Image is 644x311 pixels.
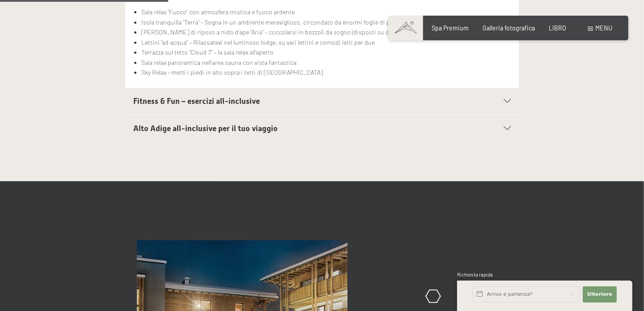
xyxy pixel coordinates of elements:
a: Galleria fotografica [483,24,535,32]
font: [PERSON_NAME] di riposo a nido d'ape "Aria" – coccolarsi in bozzoli da sogno (disposti su due liv... [141,28,412,36]
font: Sky Relax - metti i piedi in alto sopra i tetti di [GEOGRAPHIC_DATA] [141,68,323,76]
font: Isola tranquilla "Terra" - Sogna in un ambiente meraviglioso, circondato da enormi foglie di pino [141,18,399,26]
font: Alto Adige all-inclusive per il tuo viaggio [133,124,278,133]
font: Sala relax panoramica nell'area sauna con vista fantastica [141,59,297,66]
font: Fitness & Fun – esercizi all-inclusive [133,97,260,106]
font: Sala relax "Fuoco" con atmosfera mistica e fuoco ardente [141,8,295,16]
button: Ulteriore [583,286,617,302]
a: LIBRO [549,24,566,32]
a: Spa Premium [432,24,469,32]
font: Richiesta rapida [457,272,493,277]
font: menu [596,24,613,32]
font: Ulteriore [587,291,612,297]
font: Terrazza sul tetto “Cloud 7” – la sala relax all’aperto [141,48,274,56]
font: Lettini “ad acqua” – Rilassatevi nel luminoso lodge, su vari lettini e comodi letti per due [141,38,375,46]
